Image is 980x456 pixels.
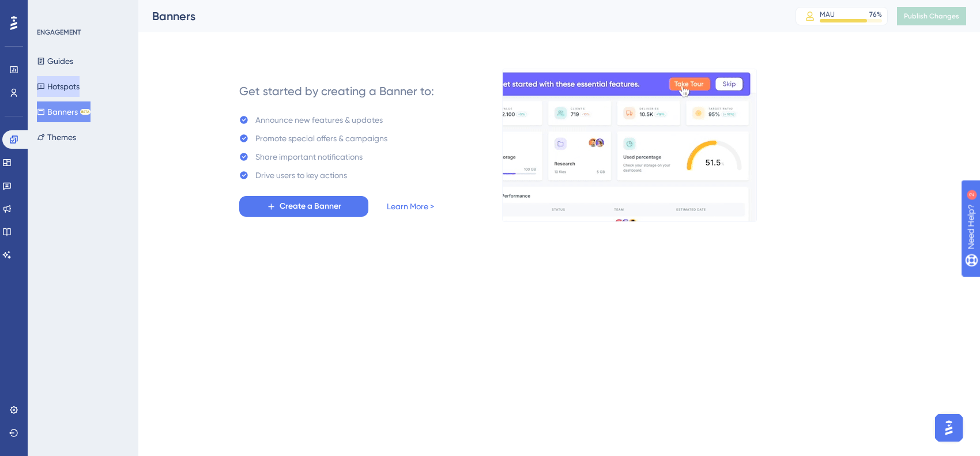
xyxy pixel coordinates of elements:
[37,101,91,122] button: BannersBETA
[37,76,80,97] button: Hotspots
[152,8,767,24] div: Banners
[820,10,835,19] div: MAU
[27,3,72,17] span: Need Help?
[255,131,387,145] div: Promote special offers & campaigns
[387,199,434,213] a: Learn More >
[255,168,347,182] div: Drive users to key actions
[255,150,363,164] div: Share important notifications
[897,7,966,25] button: Publish Changes
[255,113,383,127] div: Announce new features & updates
[280,199,341,213] span: Create a Banner
[502,69,757,222] img: 529d90adb73e879a594bca603b874522.gif
[869,10,882,19] div: 76 %
[37,51,73,71] button: Guides
[239,196,368,217] button: Create a Banner
[932,410,966,445] iframe: UserGuiding AI Assistant Launcher
[80,109,91,115] div: BETA
[239,83,434,99] div: Get started by creating a Banner to:
[904,12,959,21] span: Publish Changes
[37,28,81,37] div: ENGAGEMENT
[80,6,84,15] div: 2
[37,127,76,148] button: Themes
